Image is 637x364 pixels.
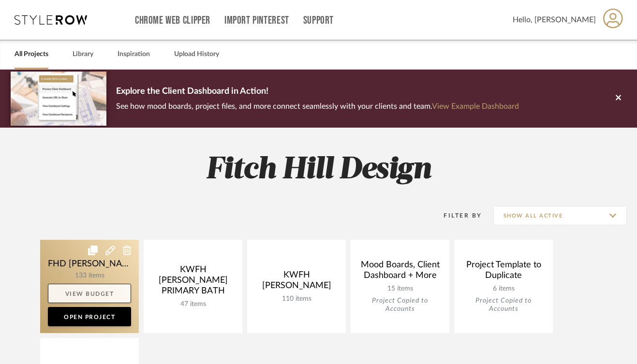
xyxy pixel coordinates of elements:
a: View Budget [48,284,131,303]
a: All Projects [15,48,48,61]
div: Mood Boards, Client Dashboard + More [358,260,442,285]
a: Import Pinterest [224,16,289,25]
a: View Example Dashboard [432,102,519,110]
div: 47 items [151,300,235,308]
div: 6 items [462,285,545,293]
a: Library [73,48,93,61]
p: See how mood boards, project files, and more connect seamlessly with your clients and team. [116,100,519,113]
div: Project Template to Duplicate [462,260,545,285]
div: Filter By [431,211,482,220]
div: 110 items [255,295,338,303]
div: KWFH [PERSON_NAME] [255,270,338,295]
div: KWFH [PERSON_NAME] PRIMARY BATH [151,264,235,300]
p: Explore the Client Dashboard in Action! [116,84,519,100]
a: Support [303,16,334,25]
a: Inspiration [118,48,150,61]
a: Upload History [174,48,219,61]
span: Hello, [PERSON_NAME] [513,14,596,26]
a: Chrome Web Clipper [135,16,210,25]
div: Project Copied to Accounts [358,297,442,313]
div: Project Copied to Accounts [462,297,545,313]
img: d5d033c5-7b12-40c2-a960-1ecee1989c38.png [11,72,106,125]
a: Open Project [48,307,131,326]
div: 15 items [358,285,442,293]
